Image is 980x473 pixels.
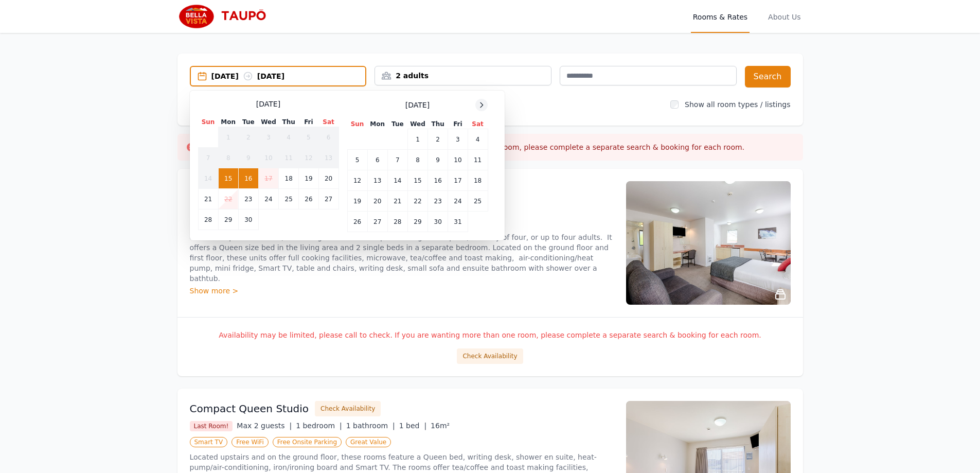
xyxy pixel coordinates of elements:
[387,191,407,212] td: 21
[318,117,338,127] th: Sat
[375,71,551,81] div: 2 adults
[218,148,238,168] td: 8
[318,148,338,168] td: 13
[273,437,342,447] span: Free Onsite Parking
[468,191,488,212] td: 25
[198,148,218,168] td: 7
[428,150,448,170] td: 9
[407,191,427,212] td: 22
[448,212,468,232] td: 31
[428,191,448,212] td: 23
[218,168,238,189] td: 15
[218,127,238,148] td: 1
[190,286,614,296] div: Show more >
[367,119,387,129] th: Mon
[457,348,523,364] button: Check Availability
[211,71,366,81] div: [DATE] [DATE]
[238,209,258,230] td: 30
[258,117,278,127] th: Wed
[387,170,407,191] td: 14
[468,150,488,170] td: 11
[387,212,407,232] td: 28
[279,117,299,127] th: Thu
[238,148,258,168] td: 9
[238,117,258,127] th: Tue
[279,168,299,189] td: 18
[347,191,367,212] td: 19
[238,127,258,148] td: 2
[279,127,299,148] td: 4
[407,119,427,129] th: Wed
[256,99,280,109] span: [DATE]
[190,401,309,416] h3: Compact Queen Studio
[299,168,318,189] td: 19
[237,422,292,430] span: Max 2 guests |
[218,209,238,230] td: 29
[448,119,468,129] th: Fri
[745,66,791,87] button: Search
[367,150,387,170] td: 6
[431,422,450,430] span: 16m²
[387,119,407,129] th: Tue
[428,129,448,150] td: 2
[190,421,233,431] span: Last Room!
[448,129,468,150] td: 3
[258,148,278,168] td: 10
[405,100,430,110] span: [DATE]
[231,437,269,447] span: Free WiFi
[428,119,448,129] th: Thu
[299,117,318,127] th: Fri
[190,232,614,284] p: Our most spacious rooms, these large unit suit a couple wanting more space, a family of four, or ...
[399,422,426,430] span: 1 bed |
[347,150,367,170] td: 5
[198,209,218,230] td: 28
[318,189,338,209] td: 27
[177,4,276,29] img: Bella Vista Taupo
[279,148,299,168] td: 11
[347,119,367,129] th: Sun
[428,170,448,191] td: 16
[407,212,427,232] td: 29
[468,129,488,150] td: 4
[198,189,218,209] td: 21
[347,170,367,191] td: 12
[468,119,488,129] th: Sat
[198,168,218,189] td: 14
[315,401,381,416] button: Check Availability
[218,117,238,127] th: Mon
[299,148,318,168] td: 12
[347,212,367,232] td: 26
[190,330,791,340] p: Availability may be limited, please call to check. If you are wanting more than one room, please ...
[299,127,318,148] td: 5
[448,170,468,191] td: 17
[428,212,448,232] td: 30
[318,127,338,148] td: 6
[387,150,407,170] td: 7
[218,189,238,209] td: 22
[258,127,278,148] td: 3
[318,168,338,189] td: 20
[296,422,342,430] span: 1 bedroom |
[258,189,278,209] td: 24
[407,129,427,150] td: 1
[198,117,218,127] th: Sun
[346,422,395,430] span: 1 bathroom |
[468,170,488,191] td: 18
[238,189,258,209] td: 23
[190,437,228,447] span: Smart TV
[685,100,790,109] label: Show all room types / listings
[367,170,387,191] td: 13
[448,191,468,212] td: 24
[299,189,318,209] td: 26
[407,170,427,191] td: 15
[279,189,299,209] td: 25
[346,437,391,447] span: Great Value
[238,168,258,189] td: 16
[407,150,427,170] td: 8
[367,191,387,212] td: 20
[448,150,468,170] td: 10
[367,212,387,232] td: 27
[258,168,278,189] td: 17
